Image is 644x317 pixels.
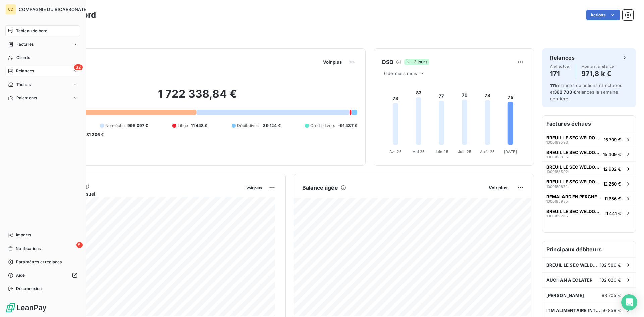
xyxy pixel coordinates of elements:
button: BREUIL LE SEC WELDOM ENTREPOT-30100018959316 709 € [542,132,636,147]
tspan: Août 25 [480,149,495,154]
h4: 171 [550,68,570,79]
span: Débit divers [237,123,261,129]
span: Voir plus [246,186,262,190]
span: REMALARD EN PERCHE BFC USINE [546,194,602,199]
span: BREUIL LE SEC WELDOM ENTREPOT-30 [546,179,601,184]
button: Voir plus [244,184,264,191]
span: 102 586 € [600,262,621,268]
div: Open Intercom Messenger [621,294,637,310]
img: Logo LeanPay [5,302,47,313]
span: Imports [16,232,31,238]
span: 362 703 € [554,89,576,95]
span: 39 124 € [263,123,280,129]
h6: DSO [382,58,393,66]
span: 1000189265 [546,214,568,218]
h6: Factures échues [542,116,636,132]
span: Paiements [16,95,37,101]
span: BREUIL LE SEC WELDOM ENTREPOT-30 [546,150,600,155]
span: Voir plus [489,185,507,190]
span: AUCHAN A ECLATER [546,277,593,283]
span: -81 206 € [84,131,104,138]
span: 11 448 € [191,123,207,129]
span: 111 [550,83,556,88]
span: ITM ALIMENTAIRE INTERNATIONAL [546,308,601,313]
tspan: Juin 25 [435,149,448,154]
button: BREUIL LE SEC WELDOM ENTREPOT-30100018926511 441 € [542,206,636,220]
span: Déconnexion [16,286,42,292]
span: 995 097 € [127,123,148,129]
h6: Principaux débiteurs [542,241,636,257]
button: Actions [586,10,620,20]
span: 1000188836 [546,155,568,159]
span: BREUIL LE SEC WELDOM ENTREPOT-30 [546,209,602,214]
span: [PERSON_NAME] [546,293,584,298]
h4: 971,8 k € [581,68,615,79]
h6: Balance âgée [302,183,338,192]
h6: Relances [550,54,575,62]
span: Chiffre d'affaires mensuel [38,190,241,197]
button: BREUIL LE SEC WELDOM ENTREPOT-30100018883615 409 € [542,147,636,161]
button: BREUIL LE SEC WELDOM ENTREPOT-30100018859212 982 € [542,161,636,176]
span: BREUIL LE SEC WELDOM ENTREPOT-30 [546,135,601,140]
span: 16 709 € [604,137,621,142]
span: 93 705 € [602,293,621,298]
span: Factures [16,41,34,47]
tspan: Avr. 25 [389,149,402,154]
span: Notifications [16,246,41,252]
button: Voir plus [487,184,509,191]
span: Tâches [16,82,31,88]
span: Clients [16,55,30,61]
span: 6 derniers mois [384,71,417,76]
span: 1000185985 [546,199,568,203]
span: À effectuer [550,64,570,68]
span: Non-échu [105,123,125,129]
tspan: [DATE] [504,149,517,154]
span: 15 409 € [603,152,621,157]
span: Litige [178,123,189,129]
span: Tableau de bord [16,28,47,34]
span: 5 [76,242,83,248]
span: relances ou actions effectuées et relancés la semaine dernière. [550,83,622,101]
span: 11 656 € [604,196,621,201]
span: 11 441 € [605,211,621,216]
span: Paramètres et réglages [16,259,62,265]
span: Relances [16,68,34,74]
button: REMALARD EN PERCHE BFC USINE100018598511 656 € [542,191,636,206]
button: Voir plus [321,59,344,65]
button: BREUIL LE SEC WELDOM ENTREPOT-30100018967212 260 € [542,176,636,191]
span: Crédit divers [310,123,335,129]
span: 1000189672 [546,184,568,189]
span: -3 jours [404,59,429,65]
span: 12 982 € [603,166,621,172]
span: -91 437 € [338,123,357,129]
span: 12 260 € [603,181,621,187]
h2: 1 722 338,84 € [38,87,357,107]
span: 50 859 € [601,308,621,313]
tspan: Juil. 25 [458,149,471,154]
span: 1000188592 [546,170,568,174]
tspan: Mai 25 [412,149,425,154]
span: 32 [74,64,83,70]
span: Aide [16,272,25,278]
span: Voir plus [323,59,342,65]
span: Montant à relancer [581,64,615,68]
div: CD [5,4,16,15]
span: BREUIL LE SEC WELDOM ENTREPOT-30 [546,164,601,170]
span: COMPAGNIE DU BICARBONATE [19,7,87,12]
span: 1000189593 [546,140,568,144]
a: Aide [5,270,80,281]
span: 102 020 € [600,277,621,283]
span: BREUIL LE SEC WELDOM ENTREPOT-30 [546,262,600,268]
